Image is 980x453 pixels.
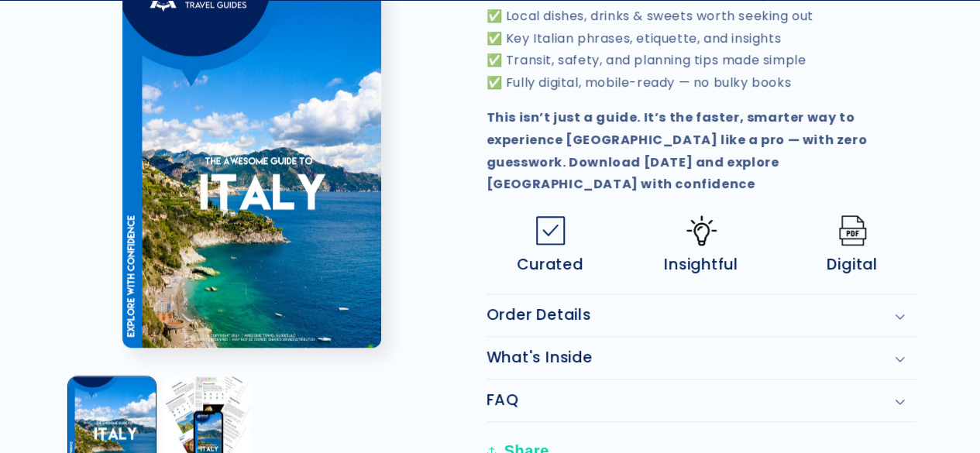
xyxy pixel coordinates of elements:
[664,256,738,274] span: Insightful
[487,337,916,379] summary: What's Inside
[837,215,868,245] img: Pdf.png
[487,391,519,410] h2: FAQ
[686,215,717,245] img: Idea-icon.png
[487,348,593,367] h2: What's Inside
[487,108,868,193] strong: This isn’t just a guide. It’s the faster, smarter way to experience [GEOGRAPHIC_DATA] like a pro ...
[827,256,877,274] span: Digital
[487,294,916,336] summary: Order Details
[487,379,916,421] summary: FAQ
[517,256,583,274] span: Curated
[487,306,591,324] h2: Order Details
